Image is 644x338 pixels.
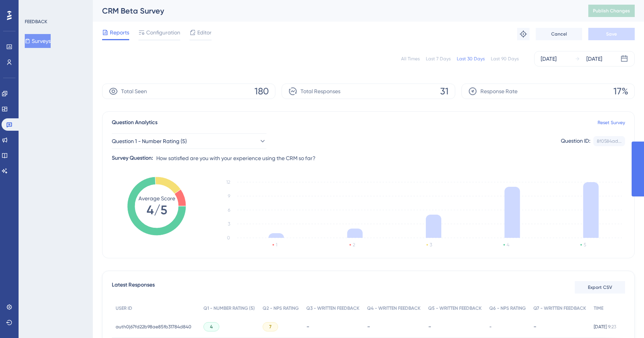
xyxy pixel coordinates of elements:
div: All Times [401,56,420,62]
div: Last 7 Days [426,56,451,62]
span: Q1 - NUMBER RATING (5) [203,305,255,311]
div: Survey Question: [112,154,153,163]
span: 180 [255,85,269,97]
span: Question Analytics [112,118,157,127]
span: Cancel [551,31,567,37]
iframe: UserGuiding AI Assistant Launcher [612,307,635,331]
span: Q4 - WRITTEN FEEDBACK [367,305,420,311]
span: Q3 - WRITTEN FEEDBACK [306,305,359,311]
div: FEEDBACK [25,19,47,25]
span: Q5 - WRITTEN FEEDBACK [428,305,482,311]
div: Last 90 Days [491,56,519,62]
tspan: 9 [228,193,230,199]
span: [DATE] 9:23 [594,324,616,330]
span: Latest Responses [112,280,155,294]
span: Q6 - NPS RATING [489,305,526,311]
button: Publish Changes [588,5,635,17]
span: USER ID [116,305,132,311]
div: Last 30 Days [457,56,485,62]
span: auth0|67fd22b98ae85fb31784d840 [116,324,191,330]
span: 31 [440,85,449,97]
span: Q2 - NPS RATING [263,305,299,311]
span: Export CSV [588,284,612,290]
span: Total Seen [121,87,147,96]
div: - [428,323,482,330]
tspan: Average Score [138,195,175,201]
span: How satisfied are you with your experience using the CRM so far? [156,154,316,163]
text: 3 [430,242,432,248]
tspan: 12 [226,179,230,185]
div: [DATE] [586,54,602,63]
span: TIME [594,305,603,311]
button: Surveys [25,34,51,48]
button: Export CSV [575,281,625,294]
div: [DATE] [541,54,557,63]
div: - [367,323,420,330]
text: 5 [584,242,586,248]
tspan: 0 [227,235,230,241]
span: Total Responses [301,87,340,96]
tspan: 6 [228,207,230,213]
button: Save [588,28,635,40]
tspan: 4/5 [147,203,167,217]
div: CRM Beta Survey [102,5,569,16]
div: 8f0584ad... [597,138,622,144]
span: Editor [197,28,212,37]
text: 2 [353,242,355,248]
text: 1 [276,242,277,248]
span: Response Rate [480,87,518,96]
span: Save [606,31,617,37]
div: - [533,323,586,330]
button: Cancel [536,28,582,40]
span: - [489,324,492,330]
span: Question 1 - Number Rating (5) [112,137,187,146]
a: Reset Survey [598,119,625,126]
div: Question ID: [561,136,590,146]
span: Publish Changes [593,8,630,14]
span: 7 [269,324,272,330]
button: Question 1 - Number Rating (5) [112,133,266,149]
span: Configuration [146,28,180,37]
span: Q7 - WRITTEN FEEDBACK [533,305,586,311]
div: - [306,323,359,330]
span: 17% [613,85,628,97]
tspan: 3 [228,221,230,227]
span: 4 [210,324,213,330]
text: 4 [507,242,509,248]
span: Reports [110,28,129,37]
